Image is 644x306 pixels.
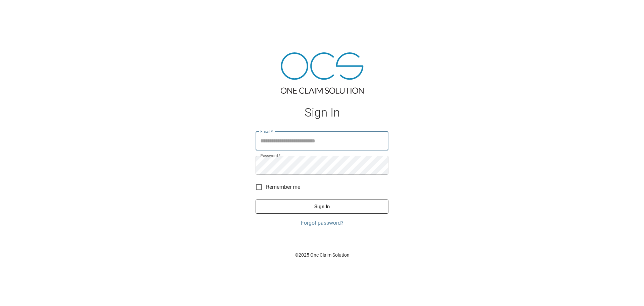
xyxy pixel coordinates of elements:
img: ocs-logo-tra.png [281,52,364,94]
img: ocs-logo-white-transparent.png [8,4,35,17]
p: © 2025 One Claim Solution [256,252,388,258]
label: Password [260,153,280,159]
h1: Sign In [256,106,388,120]
a: Forgot password? [256,219,388,227]
span: Remember me [266,183,300,191]
button: Sign In [256,200,388,214]
label: Email [260,129,273,134]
